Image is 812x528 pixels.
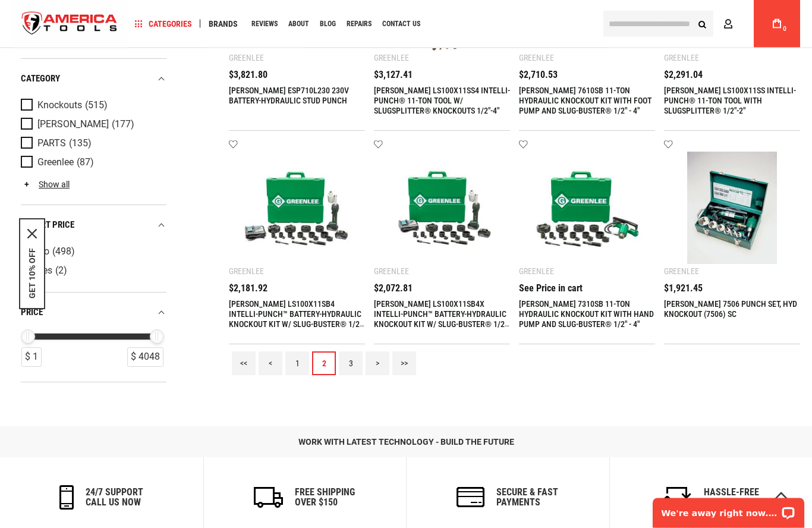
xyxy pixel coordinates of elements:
[251,20,278,27] span: Reviews
[283,16,314,32] a: About
[241,152,353,265] img: GREENLEE LS100X11SB4 INTELLI-PUNCH™ BATTERY-HYDRAULIC KNOCKOUT KIT W/ SLUG-BUSTER® 1/2
[664,86,796,116] a: [PERSON_NAME] LS100X11SS INTELLI-PUNCH® 11-TON TOOL WITH SLUGSPLITTER® 1/2"-2"
[77,158,94,168] span: (87)
[21,305,166,321] div: price
[531,152,643,265] img: GREENLEE 7310SB 11-TON HYDRAULIC KNOCKOUT KIT WITH HAND PUMP AND SLUG-BUSTER® 1/2
[85,100,108,111] span: (515)
[496,488,558,508] h6: secure & fast payments
[664,284,703,294] span: $1,921.45
[112,120,134,130] span: (177)
[246,16,283,32] a: Reviews
[21,265,163,278] a: Yes (2)
[21,246,163,259] a: No (498)
[52,247,75,257] span: (498)
[519,300,654,329] a: [PERSON_NAME] 7310SB 11-TON HYDRAULIC KNOCKOUT KIT WITH HAND PUMP AND SLUG-BUSTER® 1/2" - 4"
[86,488,143,508] h6: 24/7 support call us now
[314,16,341,32] a: Blog
[366,352,389,376] a: >
[288,20,309,27] span: About
[347,20,372,27] span: Repairs
[232,352,256,376] a: <<
[27,249,37,299] button: GET 10% OFF
[37,158,74,168] span: Greenlee
[21,71,166,87] div: category
[21,180,70,190] a: Show all
[374,300,509,340] a: [PERSON_NAME] LS100X11SB4X INTELLI-PUNCH™ BATTERY-HYDRAULIC KNOCKOUT KIT W/ SLUG-BUSTER® 1/2" - 3...
[229,86,349,106] a: [PERSON_NAME] ESP710L230 230V BATTERY-HYDRAULIC STUD PUNCH
[341,16,377,32] a: Repairs
[339,352,363,376] a: 3
[21,99,163,112] a: Knockouts (515)
[374,267,409,276] div: Greenlee
[229,284,267,294] span: $2,181.92
[27,230,37,239] svg: close icon
[27,230,37,239] button: Close
[519,54,554,63] div: Greenlee
[320,20,336,27] span: Blog
[229,300,364,340] a: [PERSON_NAME] LS100X11SB4 INTELLI-PUNCH™ BATTERY-HYDRAULIC KNOCKOUT KIT W/ SLUG-BUSTER® 1/2" - 4"
[519,267,554,276] div: Greenlee
[21,156,163,169] a: Greenlee (87)
[229,71,267,80] span: $3,821.80
[130,16,197,32] a: Categories
[127,348,163,367] div: $ 4048
[783,26,786,32] span: 0
[209,20,238,28] span: Brands
[21,137,163,150] a: PARTS (135)
[374,86,510,116] a: [PERSON_NAME] LS100X11SS4 INTELLI-PUNCH® 11-TON TOOL W/ SLUGSPLITTER® KNOCKOUTS 1/2"-4"
[203,16,243,32] a: Brands
[664,54,699,63] div: Greenlee
[676,152,788,265] img: GREENLEE 7506 PUNCH SET, HYD KNOCKOUT (7506) SC
[55,266,67,276] span: (2)
[374,284,413,294] span: $2,072.81
[691,12,713,35] button: Search
[21,218,166,234] div: In cart price
[382,20,420,27] span: Contact Us
[392,352,416,376] a: >>
[519,71,558,80] span: $2,710.53
[664,300,797,319] a: [PERSON_NAME] 7506 PUNCH SET, HYD KNOCKOUT (7506) SC
[229,267,264,276] div: Greenlee
[704,488,759,508] h6: Hassle-Free Returns
[69,139,92,149] span: (135)
[377,16,426,32] a: Contact Us
[519,284,583,294] span: See Price in cart
[12,2,127,46] a: store logo
[519,86,652,116] a: [PERSON_NAME] 7610SB 11-TON HYDRAULIC KNOCKOUT KIT WITH FOOT PUMP AND SLUG-BUSTER® 1/2" - 4"
[37,120,109,130] span: [PERSON_NAME]
[259,352,282,376] a: <
[229,54,264,63] div: Greenlee
[21,118,163,131] a: [PERSON_NAME] (177)
[645,491,812,528] iframe: LiveChat chat widget
[295,488,355,508] h6: Free Shipping Over $150
[12,2,127,46] img: America Tools
[664,71,703,80] span: $2,291.04
[386,152,498,265] img: GREENLEE LS100X11SB4X INTELLI-PUNCH™ BATTERY-HYDRAULIC KNOCKOUT KIT W/ SLUG-BUSTER® 1/2
[374,71,413,80] span: $3,127.41
[37,100,82,111] span: Knockouts
[374,54,409,63] div: Greenlee
[285,352,309,376] a: 1
[37,139,66,149] span: PARTS
[312,352,336,376] a: 2
[664,267,699,276] div: Greenlee
[21,348,42,367] div: $ 1
[135,20,192,28] span: Categories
